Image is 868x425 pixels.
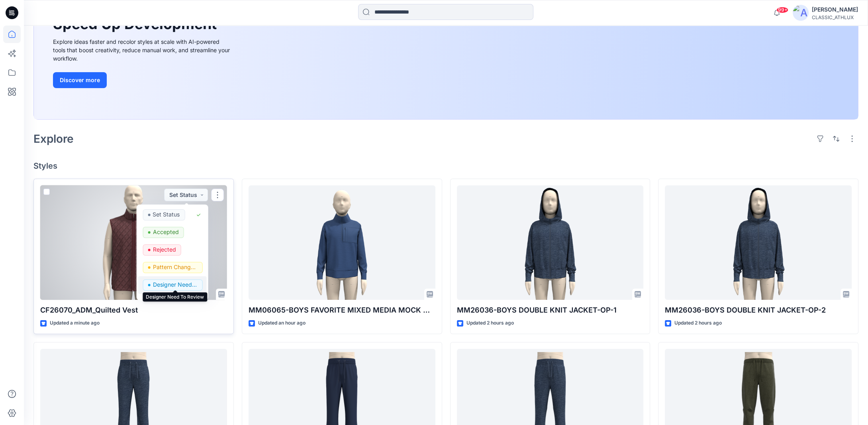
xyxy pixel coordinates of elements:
p: Dropped \ Not proceeding [153,297,197,307]
a: MM06065-BOYS FAVORITE MIXED MEDIA MOCK NECK JACKET [249,185,435,300]
p: MM26036-BOYS DOUBLE KNIT JACKET-OP-1 [457,305,644,316]
p: Pattern Changes Requested [153,262,197,272]
h2: Explore [33,132,74,145]
p: MM26036-BOYS DOUBLE KNIT JACKET-OP-2 [665,305,852,316]
a: MM26036-BOYS DOUBLE KNIT JACKET-OP-1 [457,185,644,300]
p: Updated a minute ago [50,319,100,327]
p: MM06065-BOYS FAVORITE MIXED MEDIA MOCK NECK JACKET [249,305,435,316]
p: Updated 2 hours ago [466,319,514,327]
p: Accepted [153,227,178,237]
span: 99+ [776,7,788,13]
button: Discover more [53,72,107,88]
img: avatar [793,5,809,21]
p: Updated an hour ago [258,319,306,327]
p: Rejected [153,244,176,255]
h4: Styles [33,161,858,171]
p: Set Status [153,209,180,220]
div: Explore ideas faster and recolor styles at scale with AI-powered tools that boost creativity, red... [53,37,232,63]
p: CF26070_ADM_Quilted Vest [40,305,227,316]
p: Updated 2 hours ago [674,319,722,327]
a: Discover more [53,72,232,88]
div: [PERSON_NAME] [812,5,858,14]
a: MM26036-BOYS DOUBLE KNIT JACKET-OP-2 [665,185,852,300]
a: CF26070_ADM_Quilted Vest [40,185,227,300]
div: CLASSIC_ATHLUX [812,14,858,20]
p: Designer Need To Review [153,279,197,290]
